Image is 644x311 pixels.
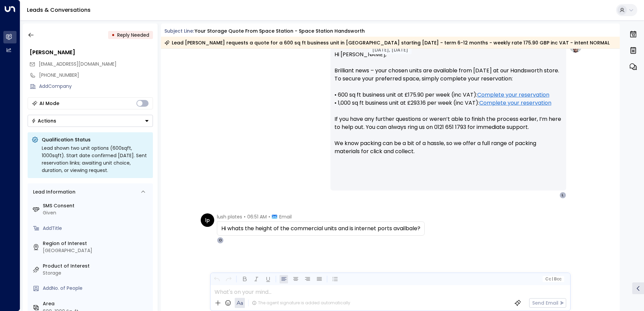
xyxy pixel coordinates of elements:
p: Hi [PERSON_NAME], Brilliant news – your chosen units are available from [DATE] at our Handsworth ... [334,50,562,164]
div: • [111,29,115,41]
button: Actions [28,115,153,127]
span: 06:51 AM [247,213,267,220]
div: Button group with a nested menu [28,115,153,127]
button: Undo [213,275,221,283]
label: Area [43,300,150,307]
div: Lead shown two unit options (600sqft, 1000sqft). Start date confirmed [DATE]. Sent reservation li... [42,144,149,174]
div: AddNo. of People [43,285,150,292]
div: Hi whats the height of the commercial units and is internet ports availbale? [221,224,420,233]
div: L [559,192,566,199]
p: Qualification Status [42,136,149,143]
div: [DATE], [DATE] [369,45,412,54]
div: [GEOGRAPHIC_DATA] [43,247,150,254]
a: Complete your reservation [477,91,549,99]
div: The agent signature is added automatically [252,300,350,306]
div: AddCompany [39,83,153,90]
div: Your storage quote from Space Station - Space Station Handsworth [195,28,365,35]
span: lush plates [217,213,242,220]
span: [EMAIL_ADDRESS][DOMAIN_NAME] [39,61,117,67]
button: Redo [224,275,233,283]
div: Lead [PERSON_NAME] requests a quote for a 600 sq ft business unit in [GEOGRAPHIC_DATA] starting [... [164,39,610,46]
span: Email [279,213,292,220]
div: [PHONE_NUMBER] [39,72,153,79]
label: Product of Interest [43,263,150,270]
div: lp [201,213,214,227]
div: [PERSON_NAME] [30,48,153,57]
a: Leads & Conversations [27,6,91,14]
label: Region of Interest [43,240,150,247]
span: • [268,213,270,220]
div: Given [43,209,150,216]
a: Complete your reservation [479,99,551,107]
div: O [217,237,224,244]
span: • [244,213,246,220]
div: Storage [43,270,150,277]
div: AddTitle [43,225,150,232]
button: Cc|Bcc [542,276,564,282]
span: Reply Needed [117,32,149,38]
div: AI Mode [39,100,59,107]
div: Actions [31,118,56,124]
span: Cc Bcc [545,277,561,281]
span: Subject Line: [164,28,194,34]
label: SMS Consent [43,202,150,209]
div: Lead Information [31,188,75,196]
span: lush_plates@hotmail.com [39,61,117,68]
span: | [552,277,553,281]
